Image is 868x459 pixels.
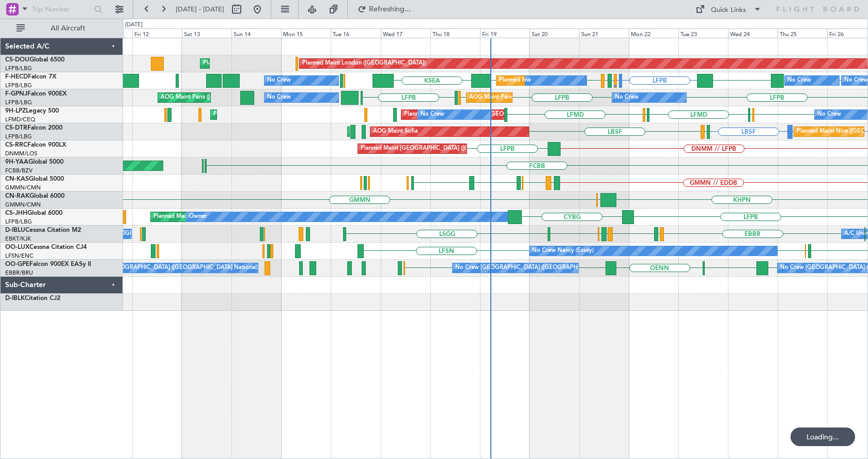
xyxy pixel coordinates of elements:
[27,25,109,32] span: All Aircraft
[176,5,224,14] span: [DATE] - [DATE]
[421,107,444,122] div: No Crew
[132,28,182,38] div: Fri 12
[5,193,65,199] a: CN-RAKGlobal 6000
[361,141,523,156] div: Planned Maint [GEOGRAPHIC_DATA] ([GEOGRAPHIC_DATA])
[404,107,550,122] div: Planned [GEOGRAPHIC_DATA] ([GEOGRAPHIC_DATA])
[455,260,628,276] div: No Crew [GEOGRAPHIC_DATA] ([GEOGRAPHIC_DATA] National)
[32,2,91,17] input: Trip Number
[5,108,59,114] a: 9H-LPZLegacy 500
[629,28,678,38] div: Mon 22
[5,99,32,106] a: LFPB/LBG
[5,210,63,216] a: CS-JHHGlobal 6000
[499,73,662,88] div: Planned Maint [GEOGRAPHIC_DATA] ([GEOGRAPHIC_DATA])
[381,28,430,38] div: Wed 17
[368,6,412,13] span: Refreshing...
[728,28,778,38] div: Wed 24
[5,167,33,175] a: FCBB/BZV
[5,218,32,226] a: LFPB/LBG
[5,159,28,165] span: 9H-YAA
[5,91,27,97] span: F-GPNJ
[203,56,366,71] div: Planned Maint [GEOGRAPHIC_DATA] ([GEOGRAPHIC_DATA])
[5,65,32,72] a: LFPB/LBG
[5,116,35,123] a: LFMD/CEQ
[5,57,65,63] a: CS-DOUGlobal 6500
[690,1,767,18] button: Quick Links
[302,56,426,71] div: Planned Maint London ([GEOGRAPHIC_DATA])
[5,210,27,216] span: CS-JHH
[331,28,380,38] div: Tue 16
[85,260,258,276] div: No Crew [GEOGRAPHIC_DATA] ([GEOGRAPHIC_DATA] National)
[5,261,29,267] span: OO-GPE
[711,5,746,15] div: Quick Links
[5,235,31,243] a: EBKT/KJK
[844,73,868,88] div: No Crew
[11,20,112,37] button: All Aircraft
[5,261,91,267] a: OO-GPEFalcon 900EX EASy II
[5,91,67,97] a: F-GPNJFalcon 900EX
[5,82,32,89] a: LFPB/LBG
[778,28,827,38] div: Thu 25
[153,209,316,225] div: Planned Maint [GEOGRAPHIC_DATA] ([GEOGRAPHIC_DATA])
[5,252,34,260] a: LFSN/ENC
[182,28,231,38] div: Sat 13
[5,244,87,250] a: OO-LUXCessna Citation CJ4
[5,125,63,131] a: CS-DTRFalcon 2000
[5,244,29,250] span: OO-LUX
[267,90,291,105] div: No Crew
[817,107,841,122] div: No Crew
[5,108,26,114] span: 9H-LPZ
[5,133,32,140] a: LFPB/LBG
[5,176,64,182] a: CN-KASGlobal 5000
[678,28,728,38] div: Tue 23
[5,125,27,131] span: CS-DTR
[530,28,579,38] div: Sat 20
[5,159,64,165] a: 9H-YAAGlobal 5000
[532,243,594,259] div: No Crew Nancy (Essey)
[213,107,336,122] div: Planned Maint Cannes ([GEOGRAPHIC_DATA])
[5,269,33,277] a: EBBR/BRU
[5,142,27,148] span: CS-RRC
[5,227,81,233] a: D-IBLUCessna Citation M2
[5,295,60,302] a: D-IBLKCitation CJ2
[189,209,207,225] div: Owner
[267,73,291,88] div: No Crew
[5,142,66,148] a: CS-RRCFalcon 900LX
[791,428,855,446] div: Loading...
[5,193,29,199] span: CN-RAK
[231,28,281,38] div: Sun 14
[5,74,56,80] a: F-HECDFalcon 7X
[161,90,269,105] div: AOG Maint Paris ([GEOGRAPHIC_DATA])
[615,90,639,105] div: No Crew
[5,74,28,80] span: F-HECD
[281,28,331,38] div: Mon 15
[5,150,37,157] a: DNMM/LOS
[5,227,25,233] span: D-IBLU
[5,176,29,182] span: CN-KAS
[5,295,25,302] span: D-IBLK
[469,90,578,105] div: AOG Maint Paris ([GEOGRAPHIC_DATA])
[787,73,811,88] div: No Crew
[353,1,415,18] button: Refreshing...
[5,201,41,209] a: GMMN/CMN
[430,28,480,38] div: Thu 18
[579,28,629,38] div: Sun 21
[5,57,29,63] span: CS-DOU
[480,28,530,38] div: Fri 19
[125,21,143,29] div: [DATE]
[373,124,418,139] div: AOG Maint Sofia
[5,184,41,192] a: GMMN/CMN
